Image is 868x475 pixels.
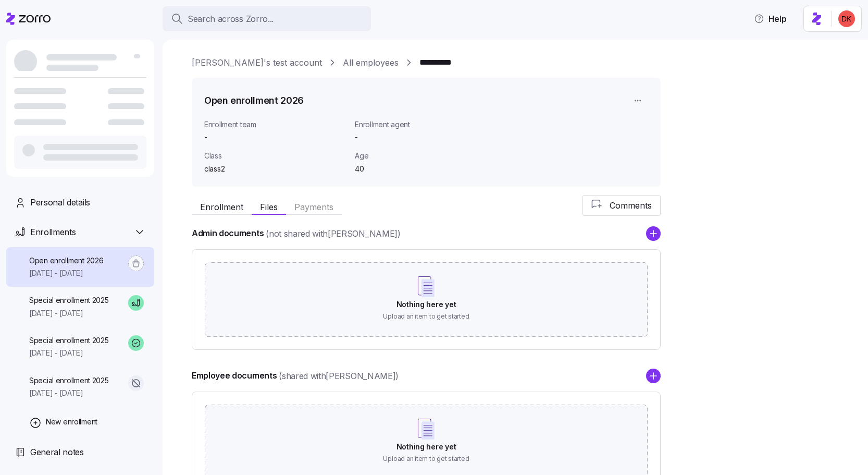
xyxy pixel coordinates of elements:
span: 40 [355,164,460,174]
h4: Admin documents [192,227,264,239]
span: - [355,132,358,142]
span: Enrollment agent [355,119,460,130]
span: Payments [294,203,333,211]
span: class2 [204,164,346,174]
svg: add icon [646,369,661,383]
span: [DATE] - [DATE] [29,348,109,358]
img: 53e82853980611afef66768ee98075c5 [838,10,855,27]
span: [DATE] - [DATE] [29,308,109,319]
span: Special enrollment 2025 [29,375,109,386]
svg: add icon [646,226,661,241]
span: Search across Zorro... [188,13,274,26]
span: Age [355,151,460,161]
a: [PERSON_NAME]'s test account [192,56,322,69]
span: General notes [30,446,84,459]
button: Help [746,8,795,29]
a: All employees [343,56,399,69]
span: Files [260,203,278,211]
span: [DATE] - [DATE] [29,388,109,398]
span: (shared with [PERSON_NAME] ) [279,370,399,383]
span: Comments [610,199,652,212]
span: (not shared with [PERSON_NAME] ) [266,227,400,240]
span: Enrollments [30,226,76,239]
span: Help [754,13,787,25]
span: - [204,132,346,142]
h4: Employee documents [192,370,277,382]
h1: Open enrollment 2026 [204,94,304,107]
span: Open enrollment 2026 [29,255,103,266]
span: Class [204,151,346,161]
span: [DATE] - [DATE] [29,268,103,278]
span: Enrollment team [204,119,346,130]
span: New enrollment [46,417,97,427]
button: Comments [582,195,661,216]
span: Special enrollment 2025 [29,335,109,346]
button: Search across Zorro... [163,6,371,31]
span: Personal details [30,196,90,209]
span: Enrollment [200,203,243,211]
span: Special enrollment 2025 [29,295,109,306]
